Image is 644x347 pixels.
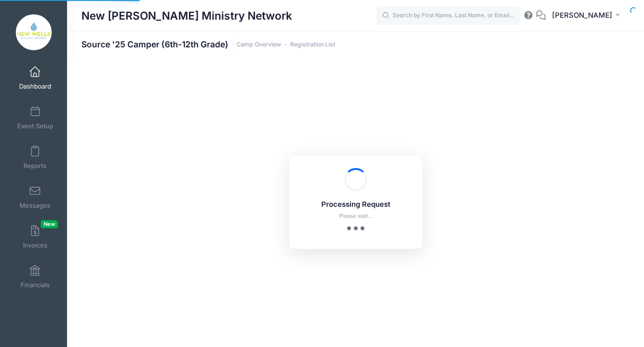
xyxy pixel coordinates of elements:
a: Camp Overview [237,41,281,48]
h1: New [PERSON_NAME] Ministry Network [81,5,292,27]
button: [PERSON_NAME] [546,5,630,27]
a: InvoicesNew [12,220,58,254]
p: Please wait... [302,212,410,220]
h1: Source '25 Camper (6th-12th Grade) [81,39,335,49]
a: Messages [12,180,58,214]
h5: Processing Request [302,201,410,209]
a: Registration List [290,41,335,48]
span: Reports [23,162,46,170]
span: Event Setup [17,122,53,130]
a: Financials [12,260,58,293]
input: Search by First Name, Last Name, or Email... [376,6,520,25]
span: Financials [21,281,50,289]
a: Event Setup [12,101,58,134]
span: Messages [20,201,50,210]
img: New Wells Ministry Network [16,14,52,50]
span: New [41,220,58,228]
span: [PERSON_NAME] [552,10,612,21]
a: Reports [12,141,58,174]
a: Dashboard [12,61,58,95]
span: Invoices [23,241,47,249]
span: Dashboard [19,82,51,90]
